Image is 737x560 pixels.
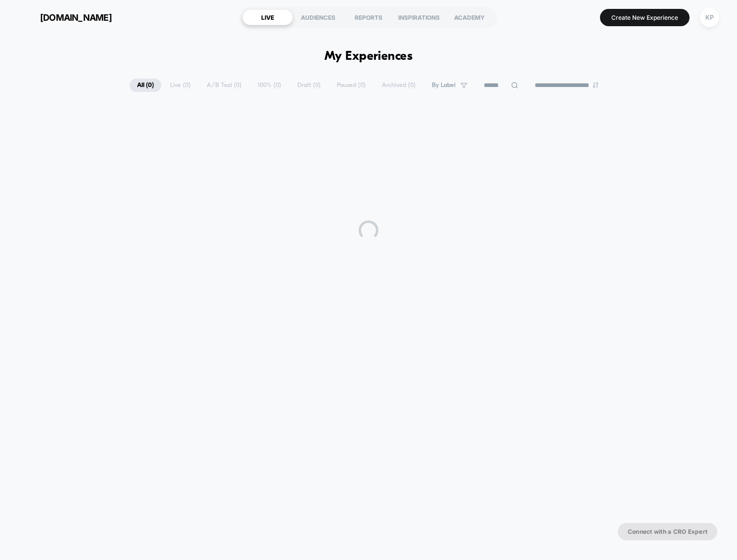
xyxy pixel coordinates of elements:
h1: My Experiences [324,49,413,64]
div: AUDIENCES [293,9,343,25]
div: REPORTS [343,9,394,25]
img: end [593,82,599,88]
button: [DOMAIN_NAME] [15,9,115,25]
button: Create New Experience [600,9,690,26]
div: LIVE [242,9,293,25]
button: Connect with a CRO Expert [618,523,717,540]
div: ACADEMY [444,9,495,25]
span: By Label [432,82,456,89]
div: INSPIRATIONS [394,9,444,25]
div: KP [700,8,719,27]
span: [DOMAIN_NAME] [40,12,112,23]
button: KP [697,7,722,28]
span: All ( 0 ) [130,79,161,92]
